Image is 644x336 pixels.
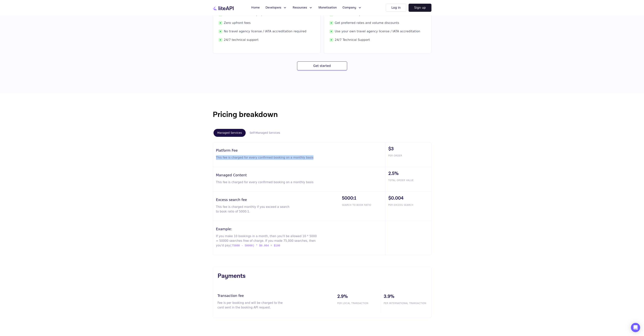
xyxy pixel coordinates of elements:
[213,109,431,120] h1: Pricing breakdown
[388,170,431,177] span: 2.5%
[263,4,289,12] button: Developers
[216,172,385,178] h3: Managed Content
[216,148,385,153] h3: Platform Fee
[293,5,307,10] span: Resources
[343,5,356,10] span: Company
[216,197,339,202] h3: Excess search fee
[219,21,315,25] span: Zero upfront fees
[337,293,380,300] span: 2.9%
[388,145,431,152] span: $3
[218,301,288,310] p: Fee is per booking and will be charged to the card sent in the booking API request.
[297,61,347,70] button: Get started
[218,271,427,281] h3: Payments
[219,38,315,42] span: 24/7 technical support
[384,302,427,305] span: PER INTERNATIONAL TRANSACTION
[265,5,281,10] span: Developers
[329,29,426,34] span: Use your own travel agency license / IATA accreditation
[316,4,339,12] a: Monetisation
[337,302,380,305] span: PER LOCAL TRANSACTION
[214,129,246,137] button: Managed Services
[388,203,431,207] span: PER EXCESS SEARCH
[384,293,427,300] span: 3.9%
[216,226,385,232] h3: Example:
[388,195,431,202] span: $0.004
[388,154,431,157] span: PER ORDER
[216,205,290,214] p: This fee is charged monthly if you exceed a search to book ratio of 5000:1.
[230,243,280,248] span: (75000 - 50000) * $0.004 = $100
[342,203,385,207] span: SEARCH TO BOOK RATIO
[216,180,317,185] p: This fee is charged for every confirmed booking on a monthly basis
[290,4,315,12] button: Resources
[251,5,260,10] span: Home
[409,4,431,12] button: Sign up
[631,323,640,332] div: Open Intercom Messenger
[342,195,385,202] span: 5000:1
[249,4,262,12] a: Home
[216,155,317,160] p: This fee is charged for every confirmed booking on a monthly basis
[329,38,426,42] span: 24/7 Technical Support
[246,129,284,137] button: Self-Managed Services
[318,5,337,10] span: Monetisation
[218,293,334,298] h3: Transaction fee
[340,4,364,12] button: Company
[329,21,426,25] span: Get preferred rates and volume discounts
[386,4,406,12] button: Log in
[388,179,431,182] span: TOTAL ORDER VALUE
[219,29,315,34] span: No travel agency license / IATA accreditation required
[216,234,317,248] p: If you make 10 bookings in a month, then you'll be allowed 10 * 5000 = 50000 searches free of cha...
